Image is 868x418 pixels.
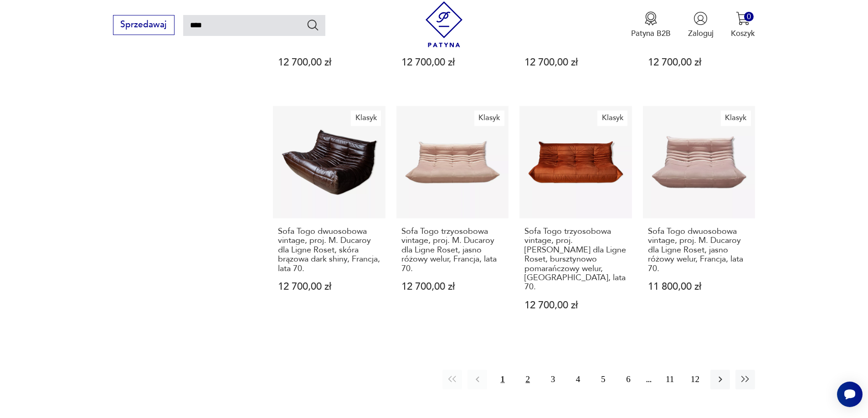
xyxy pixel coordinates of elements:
[685,370,705,389] button: 12
[524,227,627,292] h3: Sofa Togo trzyosobowa vintage, proj. [PERSON_NAME] dla Ligne Roset, bursztynowo pomarańczowy welu...
[519,106,632,332] a: KlasykSofa Togo trzyosobowa vintage, proj. M. Ducaroy dla Ligne Roset, bursztynowo pomarańczowy w...
[744,12,754,21] div: 0
[688,11,714,39] button: Zaloguj
[493,370,512,389] button: 1
[593,370,613,389] button: 5
[401,282,504,292] p: 12 700,00 zł
[273,106,385,332] a: KlasykSofa Togo dwuosobowa vintage, proj. M. Ducaroy dla Ligne Roset, skóra brązowa dark shiny, F...
[113,15,175,35] button: Sprzedawaj
[278,282,380,292] p: 12 700,00 zł
[401,58,504,67] p: 12 700,00 zł
[524,301,627,310] p: 12 700,00 zł
[396,106,509,332] a: KlasykSofa Togo trzyosobowa vintage, proj. M. Ducaroy dla Ligne Roset, jasno różowy welur, Francj...
[660,370,680,389] button: 11
[693,11,708,25] img: Ikonka użytkownika
[518,370,538,389] button: 2
[648,227,750,273] h3: Sofa Togo dwuosobowa vintage, proj. M. Ducaroy dla Ligne Roset, jasno różowy welur, Francja, lata...
[731,11,755,39] button: 0Koszyk
[421,1,467,47] img: Patyna - sklep z meblami i dekoracjami vintage
[618,370,638,389] button: 6
[568,370,588,389] button: 4
[631,28,671,39] p: Patyna B2B
[648,282,750,292] p: 11 800,00 zł
[644,11,658,25] img: Ikona medalu
[543,370,563,389] button: 3
[648,58,750,67] p: 12 700,00 zł
[278,58,380,67] p: 12 700,00 zł
[278,227,380,273] h3: Sofa Togo dwuosobowa vintage, proj. M. Ducaroy dla Ligne Roset, skóra brązowa dark shiny, Francja...
[113,22,175,29] a: Sprzedawaj
[643,106,755,332] a: KlasykSofa Togo dwuosobowa vintage, proj. M. Ducaroy dla Ligne Roset, jasno różowy welur, Francja...
[631,11,671,39] button: Patyna B2B
[401,227,504,273] h3: Sofa Togo trzyosobowa vintage, proj. M. Ducaroy dla Ligne Roset, jasno różowy welur, Francja, lat...
[736,11,750,25] img: Ikona koszyka
[524,58,627,67] p: 12 700,00 zł
[688,28,714,39] p: Zaloguj
[306,18,319,31] button: Szukaj
[837,382,863,407] iframe: Smartsupp widget button
[631,11,671,39] a: Ikona medaluPatyna B2B
[731,28,755,39] p: Koszyk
